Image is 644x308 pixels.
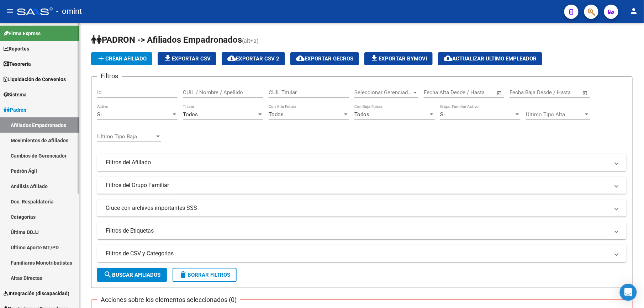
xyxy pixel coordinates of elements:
[91,52,152,65] button: Crear Afiliado
[97,111,102,118] span: Si
[539,89,574,96] input: End date
[4,75,66,83] span: Liquidación de Convenios
[163,55,211,62] span: Exportar CSV
[183,111,198,118] span: Todos
[370,54,379,63] mat-icon: file_download
[222,52,285,65] button: Exportar CSV 2
[104,270,112,279] mat-icon: search
[163,54,172,63] mat-icon: file_download
[106,250,609,257] mat-panel-title: Filtros de CSV y Categorias
[91,35,242,45] span: PADRON -> Afiliados Empadronados
[106,227,609,235] mat-panel-title: Filtros de Etiquetas
[4,60,31,68] span: Tesorería
[438,52,542,65] button: Actualizar ultimo Empleador
[4,290,69,297] span: Integración (discapacidad)
[269,111,284,118] span: Todos
[97,177,627,194] mat-expansion-panel-header: Filtros del Grupo Familiar
[630,7,638,15] mat-icon: person
[97,295,240,305] h3: Acciones sobre los elementos seleccionados (0)
[173,268,237,282] button: Borrar Filtros
[242,37,259,44] span: (alt+a)
[106,204,609,212] mat-panel-title: Cruce con archivos importantes SSS
[296,55,353,62] span: Exportar GECROS
[179,272,230,278] span: Borrar Filtros
[4,106,26,114] span: Padrón
[364,52,433,65] button: Exportar Bymovi
[440,111,445,118] span: Si
[290,52,359,65] button: Exportar GECROS
[97,71,122,81] h3: Filtros
[496,89,504,97] button: Open calendar
[104,272,160,278] span: Buscar Afiliados
[227,54,236,63] mat-icon: cloud_download
[6,7,14,15] mat-icon: menu
[453,89,488,96] input: End date
[370,55,427,62] span: Exportar Bymovi
[620,284,637,301] div: Open Intercom Messenger
[296,54,305,63] mat-icon: cloud_download
[444,55,537,62] span: Actualizar ultimo Empleador
[424,89,447,96] input: Start date
[97,222,627,239] mat-expansion-panel-header: Filtros de Etiquetas
[444,54,452,63] mat-icon: cloud_download
[510,89,533,96] input: Start date
[4,91,27,99] span: Sistema
[354,111,369,118] span: Todos
[97,154,627,171] mat-expansion-panel-header: Filtros del Afiliado
[581,89,590,97] button: Open calendar
[106,181,609,189] mat-panel-title: Filtros del Grupo Familiar
[97,55,147,62] span: Crear Afiliado
[227,55,279,62] span: Exportar CSV 2
[354,89,412,96] span: Seleccionar Gerenciador
[97,200,627,217] mat-expansion-panel-header: Cruce con archivos importantes SSS
[158,52,216,65] button: Exportar CSV
[106,159,609,166] mat-panel-title: Filtros del Afiliado
[97,54,105,63] mat-icon: add
[526,111,584,118] span: Ultimo Tipo Alta
[4,45,29,53] span: Reportes
[97,133,155,140] span: Ultimo Tipo Baja
[179,270,188,279] mat-icon: delete
[56,4,82,19] span: - omint
[97,245,627,262] mat-expansion-panel-header: Filtros de CSV y Categorias
[4,30,41,37] span: Firma Express
[97,268,167,282] button: Buscar Afiliados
